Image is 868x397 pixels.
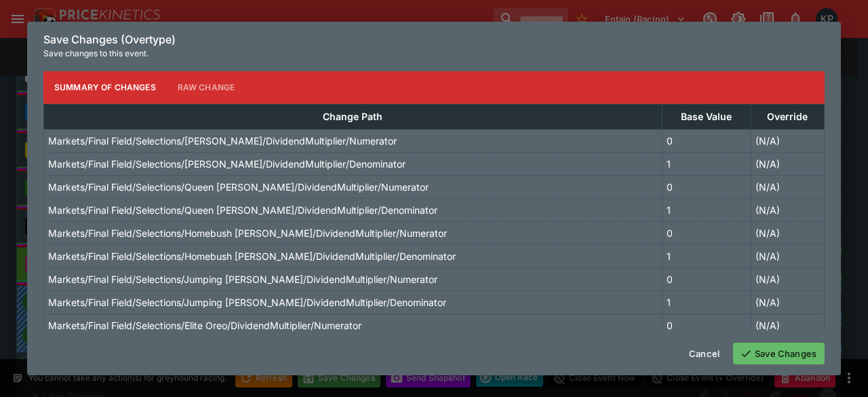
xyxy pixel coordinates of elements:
[662,314,751,337] td: 0
[48,295,446,309] p: Markets/Final Field/Selections/Jumping [PERSON_NAME]/DividendMultiplier/Denominator
[662,175,751,198] td: 0
[681,343,728,364] button: Cancel
[662,290,751,314] td: 1
[48,157,406,171] p: Markets/Final Field/Selections/[PERSON_NAME]/DividendMultiplier/Denominator
[48,226,447,240] p: Markets/Final Field/Selections/Homebush [PERSON_NAME]/DividendMultiplier/Numerator
[662,198,751,221] td: 1
[751,221,824,244] td: (N/A)
[662,129,751,152] td: 0
[662,244,751,267] td: 1
[751,244,824,267] td: (N/A)
[662,104,751,129] th: Base Value
[662,152,751,175] td: 1
[48,318,361,333] p: Markets/Final Field/Selections/Elite Oreo/DividendMultiplier/Numerator
[48,249,456,263] p: Markets/Final Field/Selections/Homebush [PERSON_NAME]/DividendMultiplier/Denominator
[751,267,824,290] td: (N/A)
[48,272,437,286] p: Markets/Final Field/Selections/Jumping [PERSON_NAME]/DividendMultiplier/Numerator
[751,314,824,337] td: (N/A)
[48,180,429,194] p: Markets/Final Field/Selections/Queen [PERSON_NAME]/DividendMultiplier/Numerator
[751,198,824,221] td: (N/A)
[751,152,824,175] td: (N/A)
[44,104,663,129] th: Change Path
[43,71,167,104] button: Summary of Changes
[751,290,824,314] td: (N/A)
[751,129,824,152] td: (N/A)
[48,203,437,217] p: Markets/Final Field/Selections/Queen [PERSON_NAME]/DividendMultiplier/Denominator
[167,71,246,104] button: Raw Change
[662,221,751,244] td: 0
[43,47,825,60] p: Save changes to this event.
[733,343,825,364] button: Save Changes
[662,267,751,290] td: 0
[43,33,825,47] h6: Save Changes (Overtype)
[751,175,824,198] td: (N/A)
[48,134,397,148] p: Markets/Final Field/Selections/[PERSON_NAME]/DividendMultiplier/Numerator
[751,104,824,129] th: Override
